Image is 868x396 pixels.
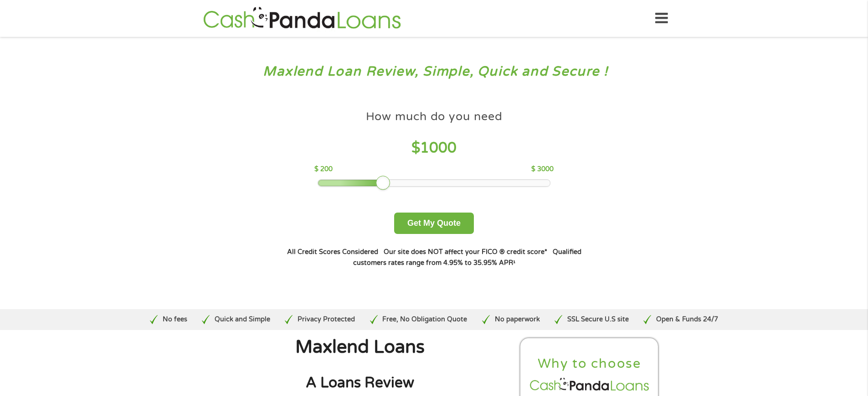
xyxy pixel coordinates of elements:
span: 1000 [420,139,457,157]
h2: A Loans Review [209,374,511,392]
button: Get My Quote [394,213,474,234]
p: $ 200 [314,164,333,174]
h4: How much do you need [366,109,503,124]
p: Privacy Protected [298,315,355,325]
img: GetLoanNow Logo [200,5,404,31]
h2: Why to choose [528,355,651,372]
strong: All Credit Scores Considered [287,248,378,256]
strong: Our site does NOT affect your FICO ® credit score* [384,248,547,256]
h4: $ [314,139,554,157]
span: Maxlend Loans [295,336,425,358]
p: $ 3000 [531,164,554,174]
p: SSL Secure U.S site [567,315,629,325]
p: Quick and Simple [215,315,270,325]
strong: Qualified customers rates range from 4.95% to 35.95% APR¹ [353,248,581,267]
h3: Maxlend Loan Review, Simple, Quick and Secure ! [26,63,842,80]
p: Free, No Obligation Quote [382,315,467,325]
p: No paperwork [495,315,540,325]
p: No fees [163,315,187,325]
p: Open & Funds 24/7 [656,315,718,325]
